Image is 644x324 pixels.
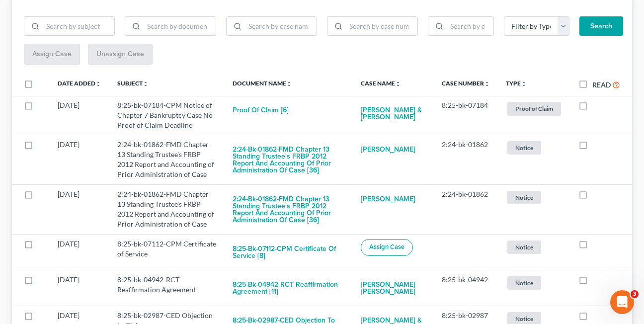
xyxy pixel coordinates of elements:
i: unfold_more [521,81,527,87]
button: Assign Case [361,239,413,256]
span: Notice [507,241,541,254]
td: 2:24-bk-01862 [434,185,498,235]
td: [DATE] [50,135,109,185]
a: Proof of Claim [506,100,563,117]
a: Document Nameunfold_more [233,80,292,87]
i: unfold_more [143,81,149,87]
span: Notice [507,141,541,155]
a: Case Nameunfold_more [361,80,401,87]
input: Search by case name [245,17,317,36]
i: unfold_more [95,81,101,87]
button: 2:24-bk-01862-FMD Chapter 13 Standing Trustee's FRBP 2012 Report and Accounting of Prior Administ... [233,140,345,180]
td: 8:25-bk-04942-RCT Reaffirmation Agreement [109,270,225,306]
span: 3 [631,290,639,298]
td: 8:25-bk-04942 [434,270,498,306]
button: 8:25-bk-07112-CPM Certificate of Service [8] [233,239,345,266]
iframe: Intercom live chat [610,290,634,314]
span: Proof of Claim [507,102,561,115]
i: unfold_more [484,81,490,87]
i: unfold_more [286,81,292,87]
a: Case Numberunfold_more [442,80,490,87]
td: 2:24-bk-01862 [434,135,498,185]
button: 8:25-bk-04942-RCT Reaffirmation Agreement [11] [233,275,345,302]
input: Search by date [447,17,493,36]
a: Notice [506,275,563,291]
td: [DATE] [50,185,109,235]
a: [PERSON_NAME] & [PERSON_NAME] [361,100,426,127]
td: 2:24-bk-01862-FMD Chapter 13 Standing Trustee's FRBP 2012 Report and Accounting of Prior Administ... [109,185,225,235]
td: 2:24-bk-01862-FMD Chapter 13 Standing Trustee's FRBP 2012 Report and Accounting of Prior Administ... [109,135,225,185]
a: Notice [506,239,563,255]
td: 8:25-bk-07184 [434,96,498,135]
input: Search by subject [43,17,114,36]
td: [DATE] [50,235,109,270]
a: Typeunfold_more [506,80,527,87]
a: [PERSON_NAME] [361,140,415,160]
input: Search by document name [144,17,215,36]
td: 8:25-bk-07184-CPM Notice of Chapter 7 Bankruptcy Case No Proof of Claim Deadline [109,96,225,135]
a: Notice [506,140,563,156]
td: [DATE] [50,270,109,306]
a: Notice [506,189,563,206]
a: [PERSON_NAME] [361,189,415,209]
td: [DATE] [50,96,109,135]
a: Subjectunfold_more [117,80,149,87]
button: 2:24-bk-01862-FMD Chapter 13 Standing Trustee's FRBP 2012 Report and Accounting of Prior Administ... [233,189,345,230]
i: unfold_more [395,81,401,87]
span: Assign Case [369,243,404,251]
label: Read [592,80,611,90]
input: Search by case number [346,17,417,36]
a: Date Addedunfold_more [58,80,101,87]
span: Notice [507,191,541,204]
span: Notice [507,276,541,290]
td: 8:25-bk-07112-CPM Certificate of Service [109,235,225,270]
a: [PERSON_NAME] [PERSON_NAME] [361,275,426,302]
button: Search [579,16,623,36]
button: Proof of Claim [6] [233,100,289,120]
